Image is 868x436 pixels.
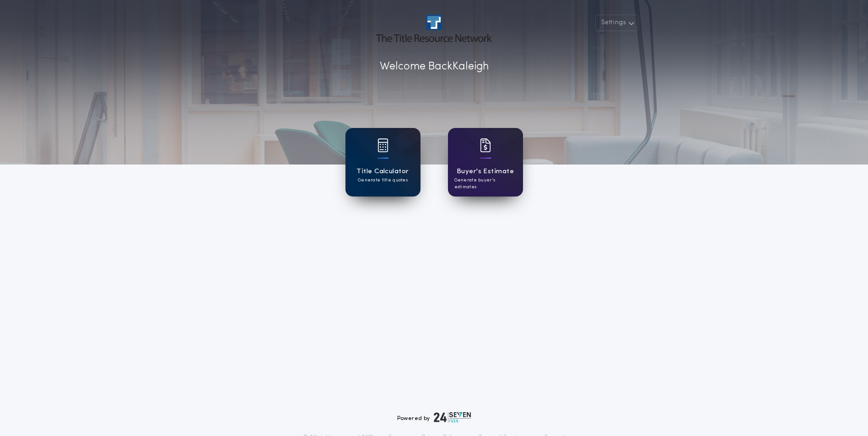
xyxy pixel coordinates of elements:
[454,177,517,191] p: Generate buyer's estimates
[358,177,408,184] p: Generate title quotes
[376,15,491,42] img: account-logo
[434,412,471,423] img: logo
[380,58,489,75] p: Welcome Back Kaleigh
[448,128,523,197] a: card iconBuyer's EstimateGenerate buyer's estimates
[377,138,388,152] img: card icon
[480,138,491,152] img: card icon
[356,166,409,177] h1: Title Calculator
[595,15,638,31] button: Settings
[457,166,514,177] h1: Buyer's Estimate
[397,412,471,423] div: Powered by
[345,128,421,197] a: card iconTitle CalculatorGenerate title quotes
